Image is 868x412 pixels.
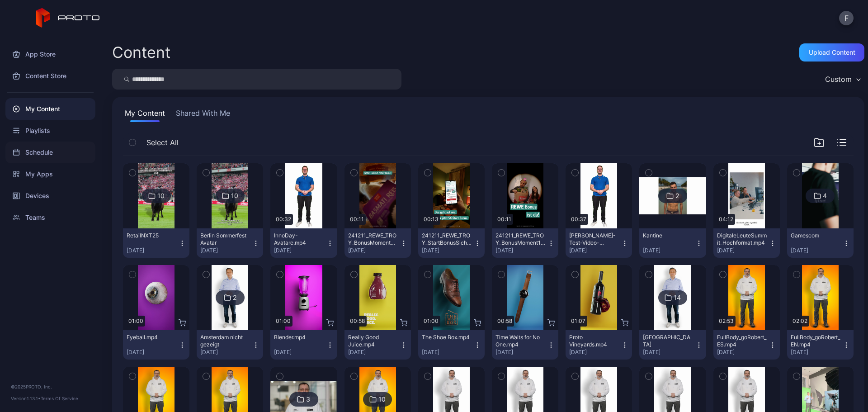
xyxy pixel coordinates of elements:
[675,192,679,200] div: 2
[643,334,693,348] div: New Amsterdam
[569,232,619,246] div: Markus-Test-Video-Viadee.mp4
[713,330,780,360] button: FullBody_goRobert_ES.mp4[DATE]
[127,349,179,356] div: [DATE]
[643,247,695,254] div: [DATE]
[791,349,843,356] div: [DATE]
[270,228,337,258] button: InnoDay-Avatare.mp4[DATE]
[274,247,326,254] div: [DATE]
[569,334,619,348] div: Proto Vineyards.mp4
[11,383,90,390] div: © 2025 PROTO, Inc.
[495,232,545,246] div: 241211_REWE_TROY_BonusMoment1Sparen_9x16.mp4
[233,294,236,302] div: 2
[270,330,337,360] button: Blender.mp4[DATE]
[344,330,411,360] button: Really Good Juice.mp4[DATE]
[422,349,474,356] div: [DATE]
[674,294,681,302] div: 14
[200,334,250,348] div: Amsterdam nicht gezeigt
[5,65,95,87] a: Content Store
[422,334,472,341] div: The Shoe Box.mp4
[799,43,864,62] button: Upload Content
[791,247,843,254] div: [DATE]
[787,330,854,360] button: FullBody_goRobert_EN.mp4[DATE]
[495,247,547,254] div: [DATE]
[5,98,95,120] a: My Content
[569,349,621,356] div: [DATE]
[274,334,324,341] div: Blender.mp4
[717,334,767,348] div: FullBody_goRobert_ES.mp4
[5,43,95,65] a: App Store
[274,349,326,356] div: [DATE]
[791,334,840,348] div: FullBody_goRobert_EN.mp4
[839,11,854,25] button: F
[791,232,840,239] div: Gamescom
[231,192,238,200] div: 10
[643,349,695,356] div: [DATE]
[5,185,95,207] a: Devices
[123,330,189,360] button: Eyeball.mp4[DATE]
[112,45,170,60] div: Content
[566,330,632,360] button: Proto Vineyards.mp4[DATE]
[492,330,558,360] button: Time Waits for No One.mp4[DATE]
[5,142,95,163] a: Schedule
[809,49,855,56] div: Upload Content
[127,247,179,254] div: [DATE]
[713,228,780,258] button: DigitaleLeuteSummit_Hochformat.mp4[DATE]
[197,330,263,360] button: Amsterdam nicht gezeigt[DATE]
[492,228,558,258] button: 241211_REWE_TROY_BonusMoment1Sparen_9x16.mp4[DATE]
[274,232,324,246] div: InnoDay-Avatare.mp4
[639,228,706,258] button: Kantine[DATE]
[825,75,852,84] div: Custom
[5,120,95,142] a: Playlists
[200,247,252,254] div: [DATE]
[643,232,693,239] div: Kantine
[306,395,310,403] div: 3
[348,232,398,246] div: 241211_REWE_TROY_BonusMoment3Cashback_9x16(2).mp4
[146,137,179,148] span: Select All
[5,163,95,185] a: My Apps
[717,349,769,356] div: [DATE]
[566,228,632,258] button: [PERSON_NAME]-Test-Video-Viadee.mp4[DATE]
[123,228,189,258] button: RetailNXT25[DATE]
[348,247,400,254] div: [DATE]
[821,69,864,90] button: Custom
[378,395,386,403] div: 10
[422,247,474,254] div: [DATE]
[787,228,854,258] button: Gamescom[DATE]
[127,334,176,341] div: Eyeball.mp4
[157,192,165,200] div: 10
[197,228,263,258] button: Berlin Sommerfest Avatar[DATE]
[495,349,547,356] div: [DATE]
[200,349,252,356] div: [DATE]
[200,232,250,246] div: Berlin Sommerfest Avatar
[418,228,485,258] button: 241211_REWE_TROY_StartBonusSichern_9x16.mp4[DATE]
[717,247,769,254] div: [DATE]
[823,192,827,200] div: 4
[127,232,176,239] div: RetailNXT25
[5,207,95,228] a: Teams
[11,396,41,401] span: Version 1.13.1 •
[495,334,545,348] div: Time Waits for No One.mp4
[123,108,167,122] button: My Content
[348,349,400,356] div: [DATE]
[348,334,398,348] div: Really Good Juice.mp4
[41,396,78,401] a: Terms Of Service
[174,108,232,122] button: Shared With Me
[344,228,411,258] button: 241211_REWE_TROY_BonusMoment3Cashback_9x16(2).mp4[DATE]
[717,232,767,246] div: DigitaleLeuteSummit_Hochformat.mp4
[639,330,706,360] button: [GEOGRAPHIC_DATA][DATE]
[418,330,485,360] button: The Shoe Box.mp4[DATE]
[422,232,472,246] div: 241211_REWE_TROY_StartBonusSichern_9x16.mp4
[569,247,621,254] div: [DATE]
